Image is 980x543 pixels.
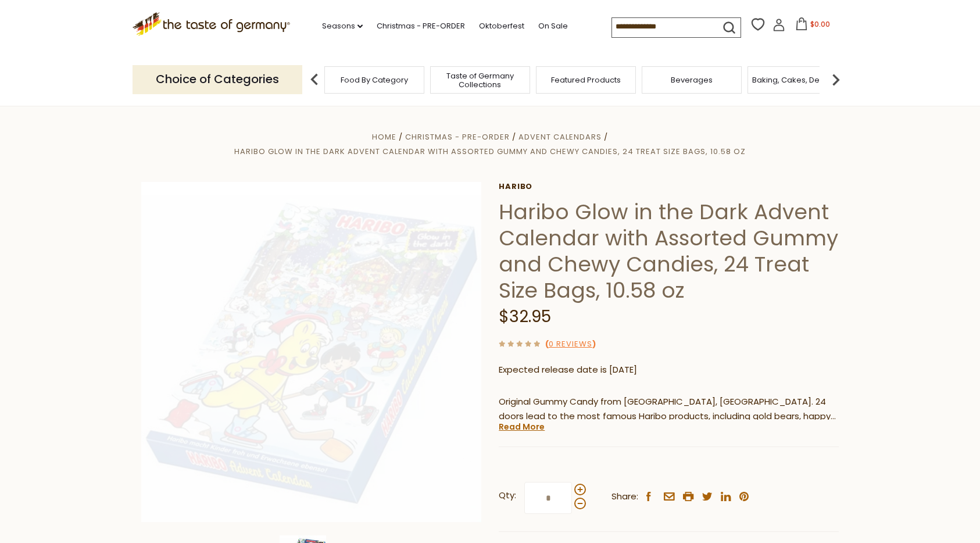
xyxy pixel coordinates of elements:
a: Christmas - PRE-ORDER [405,131,510,142]
a: Haribo [499,182,839,191]
span: Share: [611,490,638,504]
a: On Sale [538,20,568,33]
a: Read More [499,421,545,433]
img: previous arrow [303,68,326,91]
p: Original Gummy Candy from [GEOGRAPHIC_DATA], [GEOGRAPHIC_DATA]. 24 doors lead to the most famous ... [499,395,839,424]
a: Home [372,131,396,142]
strong: Qty: [499,488,516,503]
img: next arrow [824,68,847,91]
span: $32.95 [499,305,551,328]
button: $0.00 [788,17,837,35]
p: Choice of Categories [133,65,302,94]
img: Haribo Glow in the Dark Advent Calendar with Assorted Gummy and Chewy Candies, 24 Treat Size Bags... [141,182,481,522]
h1: Haribo Glow in the Dark Advent Calendar with Assorted Gummy and Chewy Candies, 24 Treat Size Bags... [499,199,839,303]
span: $0.00 [810,19,830,29]
a: 0 Reviews [549,338,592,351]
a: Seasons [322,20,363,33]
input: Qty: [524,482,572,514]
a: Beverages [671,76,713,84]
span: ( ) [545,338,596,349]
a: Advent Calendars [518,131,602,142]
a: Taste of Germany Collections [434,72,527,89]
p: Expected release date is [DATE] [499,363,839,377]
a: Christmas - PRE-ORDER [377,20,465,33]
a: Featured Products [551,76,621,84]
a: Oktoberfest [479,20,524,33]
a: Food By Category [341,76,408,84]
a: Haribo Glow in the Dark Advent Calendar with Assorted Gummy and Chewy Candies, 24 Treat Size Bags... [234,146,746,157]
a: Baking, Cakes, Desserts [752,76,842,84]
